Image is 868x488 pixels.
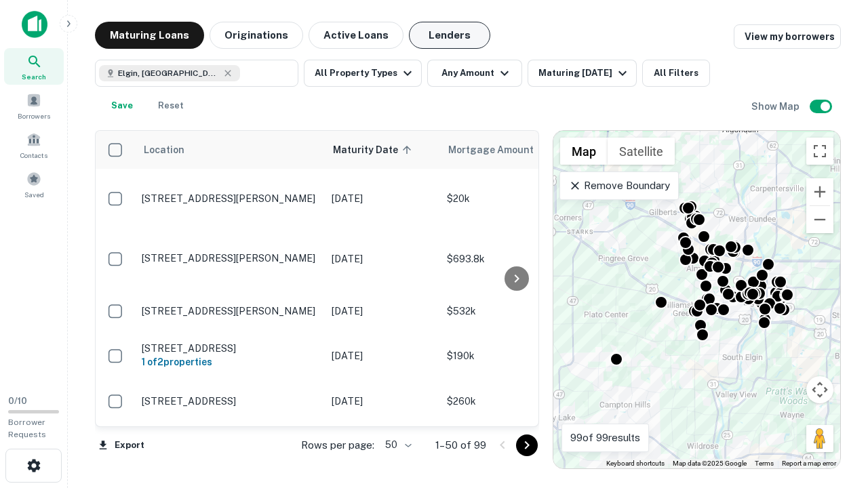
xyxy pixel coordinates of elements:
button: Lenders [409,22,490,49]
span: Contacts [20,150,47,161]
button: Any Amount [427,60,522,87]
p: Rows per page: [301,437,374,453]
span: Borrowers [18,110,50,121]
span: Map data ©2025 Google [673,460,747,467]
button: Zoom out [806,206,833,233]
div: Maturing [DATE] [538,65,631,81]
button: Show satellite imagery [608,138,675,165]
span: Elgin, [GEOGRAPHIC_DATA], [GEOGRAPHIC_DATA] [118,67,220,79]
p: [DATE] [332,304,433,319]
span: Search [22,71,46,82]
h6: 1 of 2 properties [142,354,318,369]
p: [DATE] [332,348,433,363]
button: Keyboard shortcuts [606,459,665,468]
button: Maturing [DATE] [528,60,637,87]
span: Location [143,142,184,158]
button: Show street map [560,138,608,165]
a: Search [4,48,64,85]
a: Saved [4,166,64,203]
button: Export [95,435,148,455]
div: 0 0 [553,131,840,468]
button: Active Loans [309,22,403,49]
p: [STREET_ADDRESS][PERSON_NAME] [142,252,318,264]
th: Mortgage Amount [440,131,589,169]
p: $260k [447,394,583,409]
button: Zoom in [806,178,833,205]
img: capitalize-icon.png [22,11,47,38]
button: Maturing Loans [95,22,204,49]
p: [DATE] [332,191,433,206]
span: Borrower Requests [8,418,46,439]
button: Save your search to get updates of matches that match your search criteria. [100,92,144,119]
button: Originations [210,22,303,49]
span: 0 / 10 [8,396,27,406]
p: $693.8k [447,251,583,266]
p: [STREET_ADDRESS] [142,342,318,354]
button: Toggle fullscreen view [806,138,833,165]
th: Location [135,131,325,169]
p: 99 of 99 results [570,430,640,446]
p: $532k [447,304,583,319]
p: $20k [447,191,583,206]
a: Terms (opens in new tab) [755,460,774,467]
p: [DATE] [332,394,433,409]
button: All Filters [642,60,710,87]
span: Mortgage Amount [448,142,551,158]
p: Remove Boundary [568,178,669,194]
a: Borrowers [4,87,64,124]
a: Report a map error [782,460,836,467]
p: 1–50 of 99 [435,437,486,453]
button: Reset [149,92,193,119]
th: Maturity Date [325,131,440,169]
a: Open this area in Google Maps (opens a new window) [557,451,601,468]
button: Go to next page [516,434,538,456]
a: Contacts [4,127,64,163]
p: [STREET_ADDRESS] [142,395,318,407]
a: View my borrowers [734,24,841,49]
p: [DATE] [332,251,433,266]
iframe: Chat Widget [800,380,868,445]
img: Google [557,451,601,468]
span: Maturity Date [333,142,416,158]
button: Map camera controls [806,376,833,403]
h6: Show Map [751,99,802,114]
button: All Property Types [304,60,422,87]
p: [STREET_ADDRESS][PERSON_NAME] [142,305,318,317]
div: 50 [380,435,414,455]
span: Saved [24,189,44,200]
p: [STREET_ADDRESS][PERSON_NAME] [142,192,318,205]
p: $190k [447,348,583,363]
